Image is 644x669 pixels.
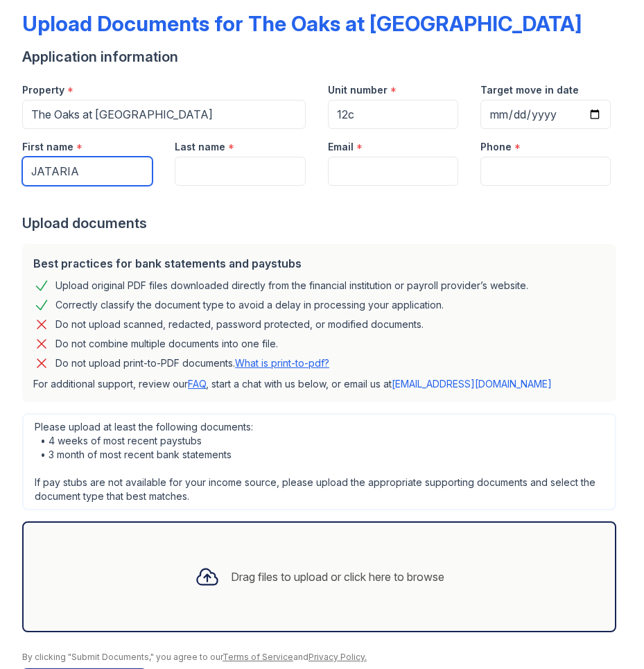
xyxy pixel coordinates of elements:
label: First name [22,140,73,154]
div: Upload Documents for The Oaks at [GEOGRAPHIC_DATA] [22,11,582,36]
div: Upload documents [22,214,622,233]
label: Last name [175,140,225,154]
label: Property [22,83,64,97]
div: By clicking "Submit Documents," you agree to our and [22,652,622,663]
div: Do not upload scanned, redacted, password protected, or modified documents. [55,316,424,333]
div: Application information [22,47,622,67]
a: Terms of Service [223,652,293,662]
p: For additional support, review our , start a chat with us below, or email us at [33,377,605,391]
div: Please upload at least the following documents: • 4 weeks of most recent paystubs • 3 month of mo... [22,413,616,510]
label: Target move in date [480,83,579,97]
label: Phone [480,140,512,154]
a: Privacy Policy. [308,652,367,662]
p: Do not upload print-to-PDF documents. [55,356,329,370]
a: What is print-to-pdf? [235,357,329,369]
div: Drag files to upload or click here to browse [231,568,444,585]
div: Upload original PDF files downloaded directly from the financial institution or payroll provider’... [55,277,528,294]
div: Best practices for bank statements and paystubs [33,255,605,272]
div: Correctly classify the document type to avoid a delay in processing your application. [55,297,444,313]
label: Email [328,140,354,154]
a: FAQ [188,378,206,390]
a: [EMAIL_ADDRESS][DOMAIN_NAME] [392,378,552,390]
div: Do not combine multiple documents into one file. [55,336,278,352]
label: Unit number [328,83,388,97]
